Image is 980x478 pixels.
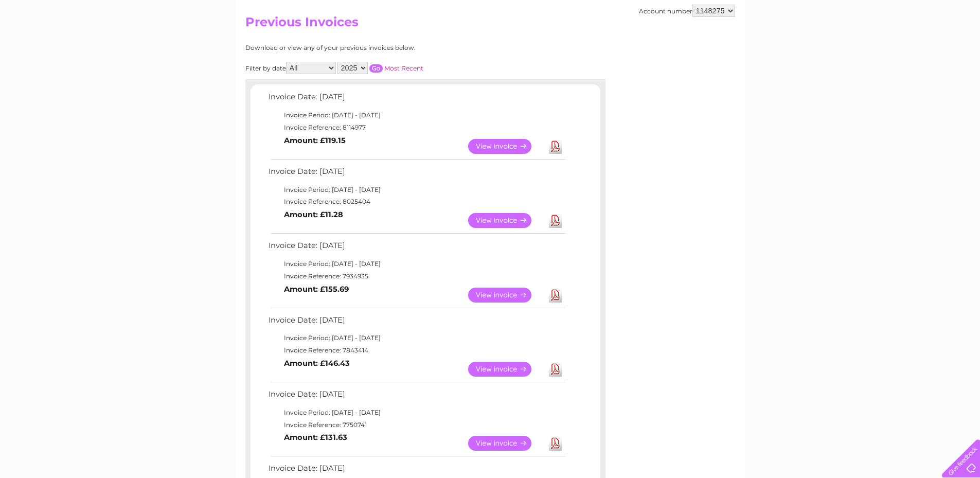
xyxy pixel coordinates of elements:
[549,362,562,377] a: Download
[890,44,905,51] a: Blog
[786,5,857,18] a: 0333 014 3131
[266,239,567,258] td: Invoice Date: [DATE]
[247,6,734,50] div: Clear Business is a trading name of Verastar Limited (registered in [GEOGRAPHIC_DATA] No. 3667643...
[266,387,567,406] td: Invoice Date: [DATE]
[284,136,346,145] b: Amount: £119.15
[468,288,544,303] a: View
[549,436,562,451] a: Download
[853,44,884,51] a: Telecoms
[245,62,515,74] div: Filter by date
[284,433,347,442] b: Amount: £131.63
[549,288,562,303] a: Download
[266,344,567,357] td: Invoice Reference: 7843414
[266,184,567,196] td: Invoice Period: [DATE] - [DATE]
[266,121,567,134] td: Invoice Reference: 8114977
[468,213,544,228] a: View
[549,139,562,154] a: Download
[384,64,423,72] a: Most Recent
[266,313,567,332] td: Invoice Date: [DATE]
[468,362,544,377] a: View
[245,15,735,34] h2: Previous Invoices
[912,44,937,51] a: Contact
[946,44,970,51] a: Log out
[825,44,847,51] a: Energy
[284,359,350,368] b: Amount: £146.43
[266,196,567,208] td: Invoice Reference: 8025404
[799,44,818,51] a: Water
[34,27,87,58] img: logo.png
[266,109,567,121] td: Invoice Period: [DATE] - [DATE]
[468,436,544,451] a: View
[266,332,567,344] td: Invoice Period: [DATE] - [DATE]
[266,419,567,431] td: Invoice Reference: 7750741
[639,5,735,17] div: Account number
[266,406,567,419] td: Invoice Period: [DATE] - [DATE]
[284,285,349,294] b: Amount: £155.69
[266,90,567,109] td: Invoice Date: [DATE]
[245,44,515,51] div: Download or view any of your previous invoices below.
[468,139,544,154] a: View
[266,258,567,270] td: Invoice Period: [DATE] - [DATE]
[549,213,562,228] a: Download
[284,210,343,219] b: Amount: £11.28
[266,270,567,282] td: Invoice Reference: 7934935
[266,165,567,184] td: Invoice Date: [DATE]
